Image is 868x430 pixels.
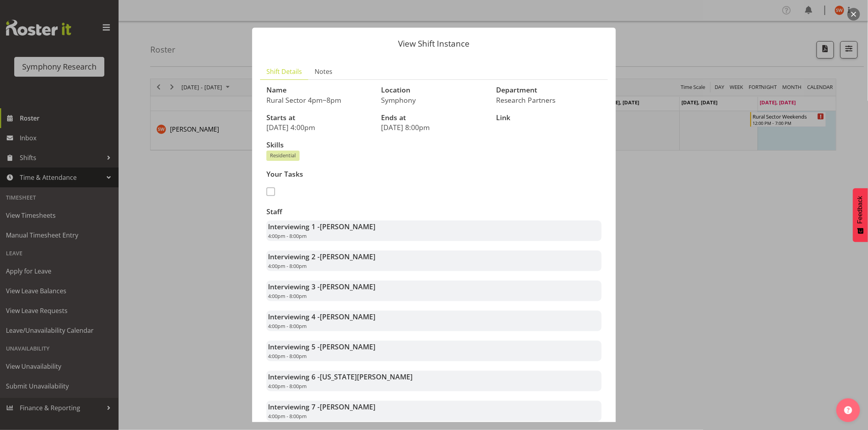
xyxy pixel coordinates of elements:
p: Rural Sector 4pm~8pm [266,96,372,104]
span: 4:00pm - 8:00pm [268,292,307,300]
span: 4:00pm - 8:00pm [268,353,307,360]
p: [DATE] 8:00pm [381,123,487,132]
span: 4:00pm - 8:00pm [268,383,307,390]
span: [PERSON_NAME] [320,282,376,291]
span: [PERSON_NAME] [320,402,376,411]
h3: Link [496,114,602,122]
span: Residential [270,152,296,159]
h3: Staff [266,208,602,216]
span: 4:00pm - 8:00pm [268,413,307,420]
h3: Location [381,86,487,94]
strong: Interviewing 2 - [268,252,376,261]
p: Research Partners [496,96,602,104]
span: [PERSON_NAME] [320,342,376,351]
strong: Interviewing 6 - [268,372,413,381]
span: [PERSON_NAME] [320,222,376,231]
p: [DATE] 4:00pm [266,123,372,132]
span: [PERSON_NAME] [320,312,376,321]
h3: Ends at [381,114,487,122]
span: 4:00pm - 8:00pm [268,232,307,240]
h3: Skills [266,141,602,149]
p: View Shift Instance [260,40,608,48]
span: Notes [315,67,332,76]
h3: Starts at [266,114,372,122]
strong: Interviewing 4 - [268,312,376,321]
strong: Interviewing 3 - [268,282,376,291]
span: 4:00pm - 8:00pm [268,262,307,270]
span: [PERSON_NAME] [320,252,376,261]
h3: Your Tasks [266,170,429,178]
span: 4:00pm - 8:00pm [268,322,307,330]
span: Shift Details [266,67,302,76]
h3: Name [266,86,372,94]
span: [US_STATE][PERSON_NAME] [320,372,413,381]
strong: Interviewing 7 - [268,402,376,411]
p: Symphony [381,96,487,104]
span: Feedback [857,196,864,224]
img: help-xxl-2.png [844,406,852,414]
strong: Interviewing 5 - [268,342,376,351]
h3: Department [496,86,602,94]
strong: Interviewing 1 - [268,222,376,231]
button: Feedback - Show survey [853,188,868,242]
